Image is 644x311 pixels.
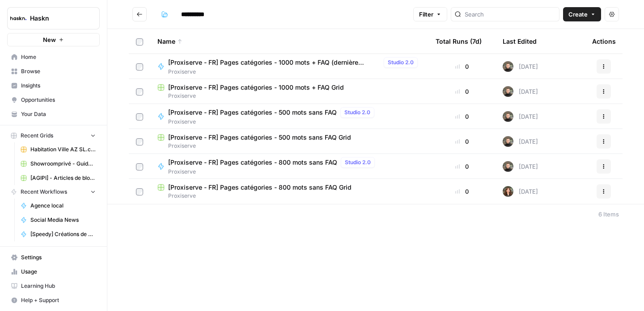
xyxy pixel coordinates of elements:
[168,83,344,92] span: [Proxiserve - FR] Pages catégories - 1000 mots + FAQ Grid
[7,279,100,293] a: Learning Hub
[503,111,513,122] img: udf09rtbz9abwr5l4z19vkttxmie
[30,216,96,224] span: Social Media News
[503,161,538,172] div: [DATE]
[168,118,378,126] span: Proxiserve
[168,168,378,176] span: Proxiserve
[10,10,26,26] img: Haskn Logo
[568,10,588,19] span: Create
[21,268,96,276] span: Usage
[419,10,433,19] span: Filter
[17,199,100,213] a: Agence local
[503,186,538,197] div: [DATE]
[7,185,100,199] button: Recent Workflows
[157,92,421,100] span: Proxiserve
[21,110,96,118] span: Your Data
[436,162,488,171] div: 0
[503,29,537,54] div: Last Edited
[7,107,100,121] a: Your Data
[157,83,421,100] a: [Proxiserve - FR] Pages catégories - 1000 mots + FAQ GridProxiserve
[436,87,488,96] div: 0
[132,7,147,21] button: Go back
[503,86,538,97] div: [DATE]
[344,108,370,116] span: Studio 2.0
[7,293,100,307] button: Help + Support
[21,67,96,75] span: Browse
[503,136,513,147] img: udf09rtbz9abwr5l4z19vkttxmie
[7,50,100,64] a: Home
[43,35,56,44] span: New
[30,160,96,168] span: Showroomprivé - Guide d'achat de 800 mots Grid
[413,7,447,21] button: Filter
[7,250,100,265] a: Settings
[30,230,96,238] span: [Speedy] Créations de contenu
[157,107,421,126] a: [Proxiserve - FR] Pages catégories - 500 mots sans FAQStudio 2.0Proxiserve
[157,183,421,200] a: [Proxiserve - FR] Pages catégories - 800 mots sans FAQ GridProxiserve
[17,171,100,185] a: [AGIPI] - Articles de blog - Optimisations Grid
[168,58,380,67] span: [Proxiserve - FR] Pages catégories - 1000 mots + FAQ (dernière version)
[21,282,96,290] span: Learning Hub
[7,79,100,93] a: Insights
[7,33,100,46] button: New
[21,253,96,261] span: Settings
[598,210,619,219] div: 6 Items
[592,29,616,54] div: Actions
[21,53,96,61] span: Home
[503,186,513,197] img: wbc4lf7e8no3nva14b2bd9f41fnh
[30,14,84,23] span: Haskn
[168,108,337,117] span: [Proxiserve - FR] Pages catégories - 500 mots sans FAQ
[157,29,421,54] div: Name
[503,136,538,147] div: [DATE]
[30,174,96,182] span: [AGIPI] - Articles de blog - Optimisations Grid
[157,157,421,176] a: [Proxiserve - FR] Pages catégories - 800 mots sans FAQStudio 2.0Proxiserve
[30,145,96,153] span: Habitation Ville AZ SL.csv
[157,57,421,76] a: [Proxiserve - FR] Pages catégories - 1000 mots + FAQ (dernière version)Studio 2.0Proxiserve
[503,111,538,122] div: [DATE]
[21,82,96,90] span: Insights
[503,61,538,72] div: [DATE]
[7,7,100,29] button: Workspace: Haskn
[157,142,421,150] span: Proxiserve
[168,68,421,76] span: Proxiserve
[157,192,421,200] span: Proxiserve
[21,188,67,196] span: Recent Workflows
[503,86,513,97] img: udf09rtbz9abwr5l4z19vkttxmie
[168,133,351,142] span: [Proxiserve - FR] Pages catégories - 500 mots sans FAQ Grid
[465,10,555,19] input: Search
[436,137,488,146] div: 0
[17,213,100,227] a: Social Media News
[17,227,100,241] a: [Speedy] Créations de contenu
[503,161,513,172] img: udf09rtbz9abwr5l4z19vkttxmie
[17,142,100,157] a: Habitation Ville AZ SL.csv
[7,265,100,279] a: Usage
[30,202,96,210] span: Agence local
[7,64,100,79] a: Browse
[157,133,421,150] a: [Proxiserve - FR] Pages catégories - 500 mots sans FAQ GridProxiserve
[436,112,488,121] div: 0
[436,187,488,196] div: 0
[503,61,513,72] img: udf09rtbz9abwr5l4z19vkttxmie
[168,158,337,167] span: [Proxiserve - FR] Pages catégories - 800 mots sans FAQ
[345,158,371,166] span: Studio 2.0
[436,29,482,54] div: Total Runs (7d)
[21,296,96,304] span: Help + Support
[7,129,100,142] button: Recent Grids
[436,62,488,71] div: 0
[21,96,96,104] span: Opportunities
[17,157,100,171] a: Showroomprivé - Guide d'achat de 800 mots Grid
[21,132,53,140] span: Recent Grids
[168,183,352,192] span: [Proxiserve - FR] Pages catégories - 800 mots sans FAQ Grid
[388,58,414,66] span: Studio 2.0
[7,93,100,107] a: Opportunities
[563,7,601,21] button: Create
